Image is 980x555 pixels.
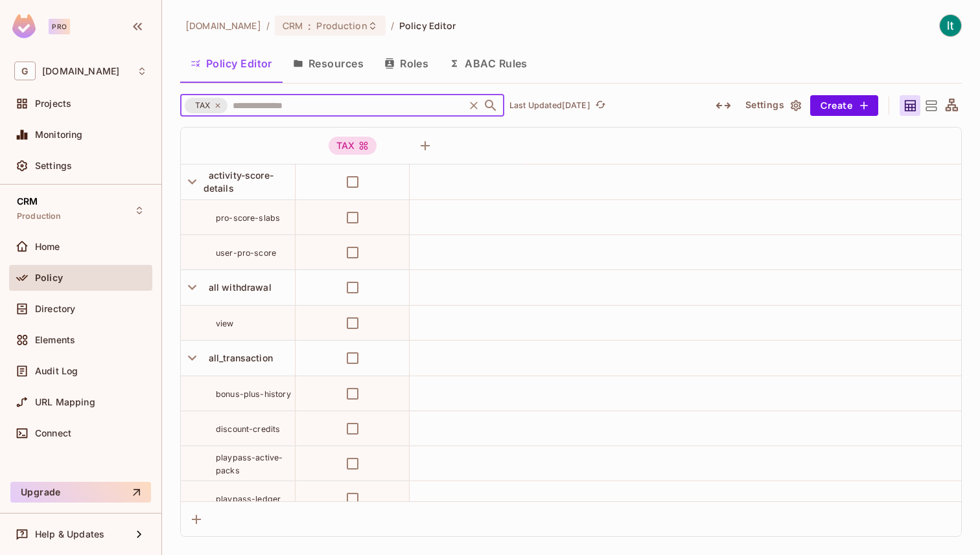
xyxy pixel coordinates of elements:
span: G [14,62,36,80]
span: Home [35,242,60,252]
span: discount-credits [216,424,280,434]
span: Elements [35,335,75,345]
button: ABAC Rules [439,47,538,80]
img: IT Tools [940,15,961,36]
span: view [216,319,234,328]
img: SReyMgAAAABJRU5ErkJggg== [12,14,36,38]
span: Help & Updates [35,529,104,539]
button: Roles [374,47,439,80]
span: URL Mapping [35,397,95,407]
button: Create [810,95,878,116]
button: Upgrade [10,482,151,503]
span: pro-score-slabs [216,213,280,223]
button: Settings [740,95,805,116]
span: Directory [35,304,75,314]
span: playpass-active-packs [216,453,283,475]
span: Production [17,211,62,221]
span: bonus-plus-history [216,389,291,399]
span: TAX [187,99,218,112]
button: Clear [465,96,483,115]
span: the active workspace [185,19,261,32]
span: Policy Editor [399,19,456,32]
span: CRM [17,196,38,207]
span: activity-score-details [204,170,274,194]
div: TAX [185,98,227,113]
span: refresh [595,99,606,112]
span: all withdrawal [204,282,272,293]
span: Production [316,19,367,32]
span: Audit Log [35,366,78,376]
button: Policy Editor [180,47,283,80]
span: CRM [283,19,303,32]
li: / [391,19,394,32]
span: Click to refresh data [590,98,609,113]
div: Pro [49,19,70,34]
div: TAX [329,137,377,155]
span: Projects [35,98,71,109]
span: Policy [35,273,63,283]
span: Connect [35,428,71,438]
p: Last Updated [DATE] [509,100,590,111]
span: Settings [35,161,72,171]
button: Open [482,96,500,115]
span: Workspace: gameskraft.com [42,66,119,76]
span: user-pro-score [216,248,276,258]
span: playpass-ledger [216,494,281,504]
li: / [266,19,270,32]
span: all_transaction [204,352,273,363]
span: Monitoring [35,130,83,140]
span: : [307,21,312,31]
button: refresh [593,98,609,113]
button: Resources [283,47,374,80]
